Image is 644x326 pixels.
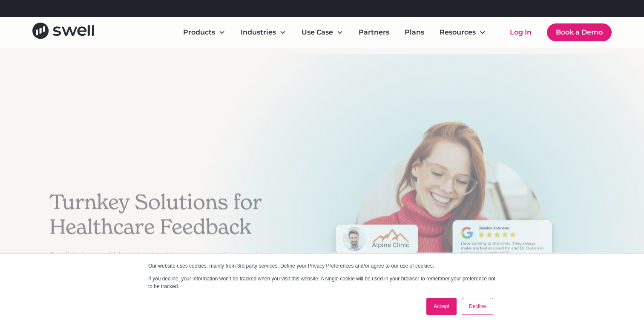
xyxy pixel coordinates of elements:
[148,275,496,290] p: If you decline, your information won’t be tracked when you visit this website. A single cookie wi...
[440,27,476,38] div: Resources
[234,24,293,41] div: Industries
[352,24,396,41] a: Partners
[148,262,496,270] p: Our website uses cookies, mainly from 3rd party services. Define your Privacy Preferences and/or ...
[32,23,94,42] a: home
[302,27,333,38] div: Use Case
[501,24,540,41] a: Log In
[183,27,215,38] div: Products
[433,24,493,41] div: Resources
[426,298,457,315] a: Accept
[398,24,431,41] a: Plans
[49,190,279,239] h2: Turnkey Solutions for Healthcare Feedback
[295,24,350,41] div: Use Case
[49,249,279,284] p: Swell helps multi-location healthcare orgs roll out and monitor feedback programs that improve em...
[241,27,276,38] div: Industries
[176,24,232,41] div: Products
[462,298,493,315] a: Decline
[547,23,612,41] a: Book a Demo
